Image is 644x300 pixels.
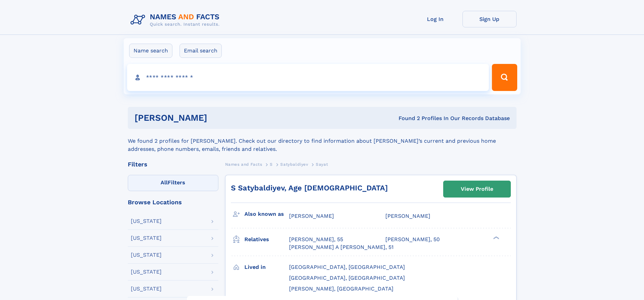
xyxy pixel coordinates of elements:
[129,44,172,58] label: Name search
[289,264,405,270] span: [GEOGRAPHIC_DATA], [GEOGRAPHIC_DATA]
[244,261,289,273] h3: Lived in
[289,275,405,281] span: [GEOGRAPHIC_DATA], [GEOGRAPHIC_DATA]
[385,236,440,243] a: [PERSON_NAME], 50
[128,161,218,167] div: Filters
[270,162,273,167] span: S
[131,269,162,275] div: [US_STATE]
[131,235,162,241] div: [US_STATE]
[131,218,162,224] div: [US_STATE]
[444,181,510,197] a: View Profile
[461,181,493,197] div: View Profile
[289,244,393,251] a: [PERSON_NAME] A [PERSON_NAME], 51
[244,234,289,245] h3: Relatives
[289,285,393,292] span: [PERSON_NAME], [GEOGRAPHIC_DATA]
[289,213,334,219] span: [PERSON_NAME]
[270,160,273,168] a: S
[131,286,162,292] div: [US_STATE]
[180,44,222,58] label: Email search
[280,162,308,167] span: Satybaldiyev
[492,236,500,240] div: ❯
[128,11,225,29] img: Logo Names and Facts
[131,252,162,258] div: [US_STATE]
[462,11,517,27] a: Sign Up
[385,213,430,219] span: [PERSON_NAME]
[231,184,388,192] a: S Satybaldiyev, Age [DEMOGRAPHIC_DATA]
[280,160,308,168] a: Satybaldiyev
[128,129,517,153] div: We found 2 profiles for [PERSON_NAME]. Check out our directory to find information about [PERSON_...
[289,236,343,243] a: [PERSON_NAME], 55
[135,114,303,122] h1: [PERSON_NAME]
[244,208,289,220] h3: Also known as
[492,64,517,91] button: Search Button
[128,175,218,191] label: Filters
[303,115,510,122] div: Found 2 Profiles In Our Records Database
[316,162,328,167] span: Sayat
[161,179,168,186] span: All
[225,160,262,168] a: Names and Facts
[408,11,462,27] a: Log In
[127,64,489,91] input: search input
[128,199,218,205] div: Browse Locations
